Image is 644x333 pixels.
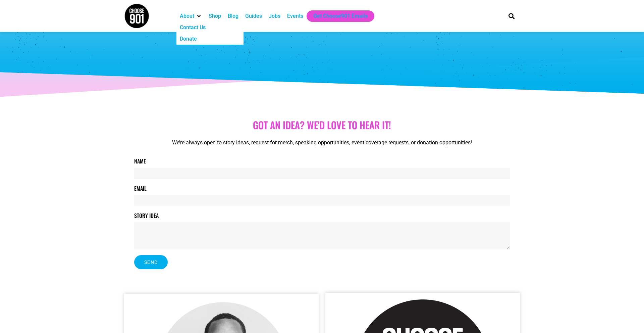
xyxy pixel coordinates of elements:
p: We’re always open to story ideas, request for merch, speaking opportunities, event coverage reque... [134,139,510,147]
div: Search [506,10,517,21]
nav: Main nav [176,10,497,22]
a: Contact Us [180,23,206,32]
a: About [180,12,194,20]
label: Email [134,184,147,195]
button: Send [134,255,168,269]
a: Guides [245,12,262,20]
a: Blog [228,12,238,20]
label: Name [134,157,146,168]
h1: Got aN idea? we'd love to hear it! [134,119,510,131]
a: Get Choose901 Emails [313,12,368,20]
label: Story Idea [134,211,159,222]
a: Donate [180,35,197,43]
form: Contact Form [134,157,510,275]
div: About [176,10,205,22]
a: Jobs [269,12,280,20]
a: Shop [209,12,221,20]
span: Send [144,260,158,265]
a: Events [287,12,303,20]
